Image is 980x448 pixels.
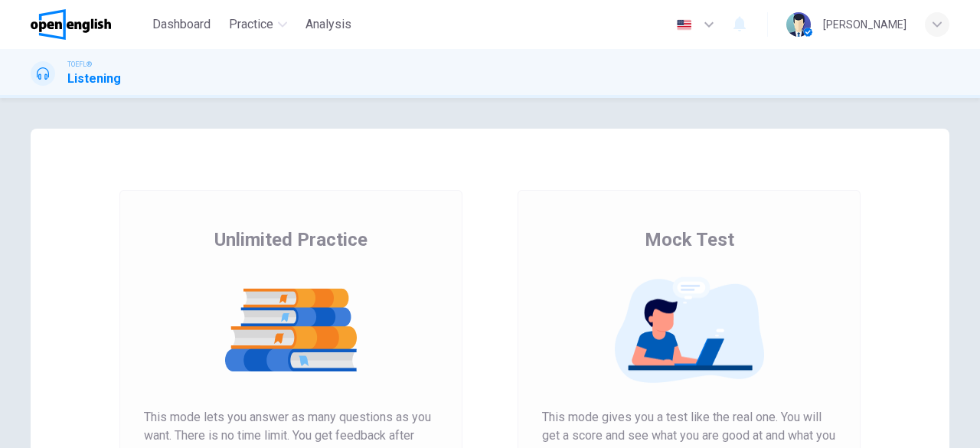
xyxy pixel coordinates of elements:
span: Mock Test [645,227,734,252]
span: Practice [229,15,273,34]
div: [PERSON_NAME] [823,15,906,34]
img: en [675,19,694,31]
img: Profile picture [786,12,811,37]
span: Dashboard [152,15,211,34]
button: Analysis [299,11,358,38]
span: Analysis [305,15,351,34]
button: Dashboard [146,11,217,38]
h1: Listening [67,70,121,88]
span: TOEFL® [67,59,92,70]
a: OpenEnglish logo [31,9,146,40]
button: Practice [223,11,293,38]
span: Unlimited Practice [214,227,367,252]
img: OpenEnglish logo [31,9,111,40]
